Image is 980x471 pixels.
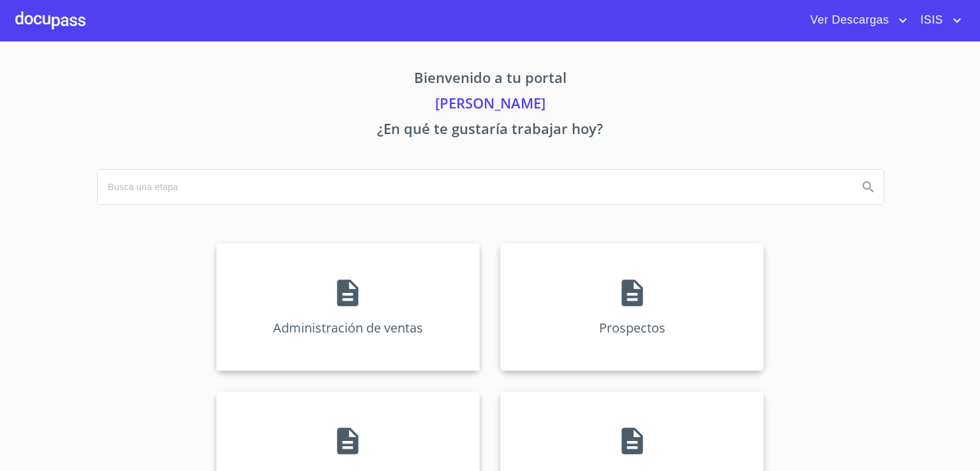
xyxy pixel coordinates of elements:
p: ¿En qué te gustaría trabajar hoy? [97,118,883,144]
input: search [98,170,848,204]
p: Prospectos [599,319,665,336]
button: Search [853,172,884,202]
p: Administración de ventas [273,319,423,336]
span: ISIS [910,10,949,31]
button: account of current user [801,10,910,31]
span: Ver Descargas [801,10,895,31]
p: Bienvenido a tu portal [97,67,883,93]
p: [PERSON_NAME] [97,93,883,118]
button: account of current user [910,10,965,31]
